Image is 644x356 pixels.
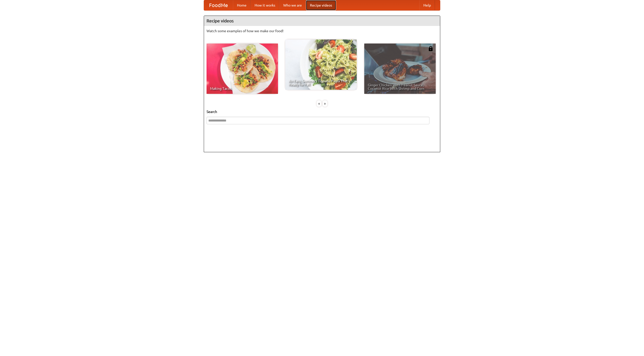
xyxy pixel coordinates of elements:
div: « [317,100,321,107]
a: How it works [251,0,279,10]
a: Home [233,0,251,10]
img: 483408.png [428,46,433,51]
p: Watch some examples of how we make our food! [207,28,437,33]
h5: Search [207,109,437,114]
a: An Easy, Summery Tomato Pasta That's Ready for Fall [285,39,357,90]
span: An Easy, Summery Tomato Pasta That's Ready for Fall [289,79,353,86]
h4: Recipe videos [204,16,440,26]
a: Who we are [279,0,306,10]
a: Help [419,0,435,10]
a: FoodMe [204,0,233,10]
div: » [323,100,327,107]
span: Making Tacos [210,87,274,90]
a: Recipe videos [306,0,336,10]
a: Making Tacos [207,44,278,94]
